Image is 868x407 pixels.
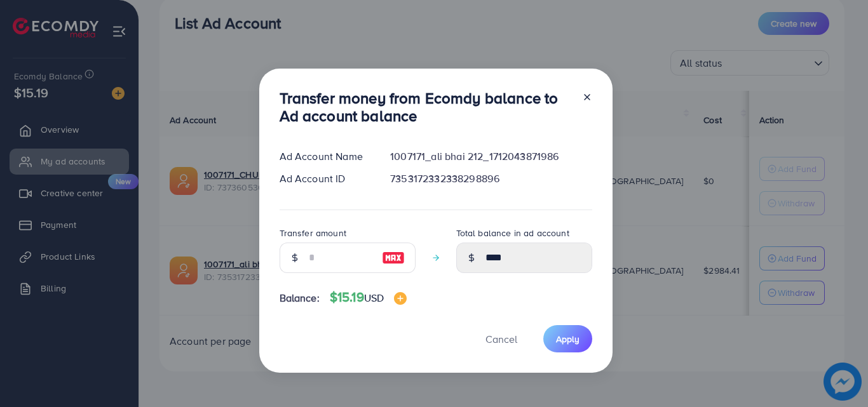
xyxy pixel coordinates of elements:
span: Apply [556,333,580,345]
span: Cancel [485,332,517,346]
div: 7353172332338298896 [380,171,602,186]
div: Ad Account ID [269,171,381,186]
span: USD [364,291,384,305]
img: image [382,250,405,265]
h4: $15.19 [330,290,407,305]
button: Apply [543,325,592,352]
button: Cancel [470,325,533,352]
label: Total balance in ad account [456,227,569,239]
div: 1007171_ali bhai 212_1712043871986 [380,149,602,164]
label: Transfer amount [280,227,346,239]
h3: Transfer money from Ecomdy balance to Ad account balance [280,89,572,126]
img: image [394,292,407,305]
div: Ad Account Name [269,149,381,164]
span: Balance: [280,291,320,305]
